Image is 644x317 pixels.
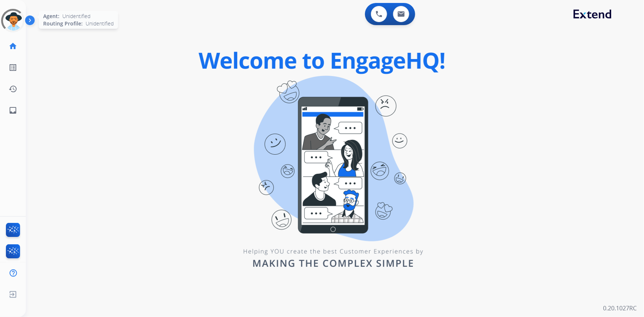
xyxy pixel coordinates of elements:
[62,13,90,20] span: Unidentified
[86,20,114,27] span: Unidentified
[8,63,17,72] mat-icon: list_alt
[603,304,637,313] p: 0.20.1027RC
[8,85,17,93] mat-icon: history
[43,13,59,20] span: Agent:
[8,106,17,115] mat-icon: inbox
[8,42,17,51] mat-icon: home
[43,20,83,27] span: Routing Profile:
